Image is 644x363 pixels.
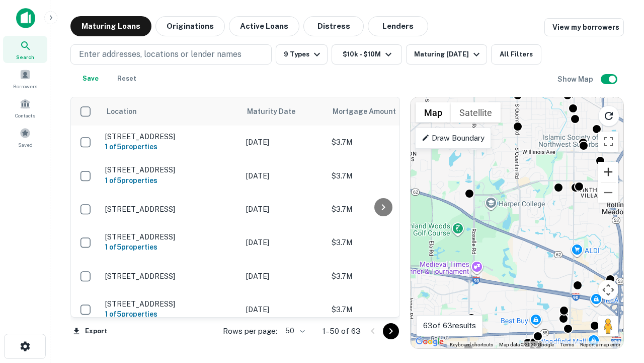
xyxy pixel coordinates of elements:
button: Reload search area [598,105,619,127]
th: Location [100,97,241,126]
a: Terms (opens in new tab) [560,342,574,347]
a: Open this area in Google Maps (opens a new window) [413,335,446,348]
p: [DATE] [246,304,321,315]
a: Saved [3,124,47,151]
h6: 1 of 5 properties [105,241,236,253]
p: [STREET_ADDRESS] [105,232,236,241]
p: $3.7M [332,237,432,248]
p: [STREET_ADDRESS] [105,165,236,174]
p: Enter addresses, locations or lender names [79,48,242,60]
a: Contacts [3,94,47,122]
button: Export [70,324,110,339]
th: Mortgage Amount [327,97,437,126]
button: Go to next page [383,323,399,339]
p: [DATE] [246,237,321,248]
p: [STREET_ADDRESS] [105,272,236,281]
p: Draw Boundary [422,132,485,144]
button: Keyboard shortcuts [450,341,493,348]
img: Google [413,335,446,348]
p: $3.7M [332,204,432,215]
span: Maturity Date [247,105,308,117]
div: 0 0 [411,97,623,348]
span: Search [16,53,34,61]
button: Reset [111,69,143,89]
a: Report a map error [580,342,620,347]
p: $3.7M [332,271,432,282]
span: Saved [18,141,33,149]
h6: 1 of 5 properties [105,175,236,186]
p: [STREET_ADDRESS] [105,205,236,214]
button: Zoom in [598,162,618,182]
h6: 1 of 5 properties [105,309,236,320]
a: View my borrowers [544,18,624,36]
a: Borrowers [3,65,47,92]
button: Originations [155,16,225,36]
p: [DATE] [246,137,321,148]
button: 9 Types [276,44,328,65]
div: 50 [281,324,306,338]
p: [DATE] [246,271,321,282]
span: Mortgage Amount [333,105,409,117]
span: Map data ©2025 Google [499,342,554,347]
p: $3.7M [332,170,432,181]
div: Maturing [DATE] [414,48,482,60]
img: capitalize-icon.png [16,8,35,28]
button: Maturing [DATE] [406,44,487,65]
h6: Show Map [557,74,595,85]
span: Contacts [15,111,35,119]
p: Rows per page: [223,325,277,337]
button: Show street map [416,102,451,123]
button: Toggle fullscreen view [598,132,618,152]
button: $10k - $10M [332,44,402,65]
button: Enter addresses, locations or lender names [70,44,272,65]
button: All Filters [491,44,541,65]
button: Zoom out [598,183,618,203]
p: [STREET_ADDRESS] [105,132,236,141]
button: Save your search to get updates of matches that match your search criteria. [74,69,107,89]
span: Borrowers [13,82,37,90]
iframe: Chat Widget [594,250,644,298]
p: 1–50 of 63 [323,325,361,337]
p: $3.7M [332,137,432,148]
p: [DATE] [246,204,321,215]
button: Active Loans [229,16,299,36]
button: Show satellite imagery [451,102,501,123]
h6: 1 of 5 properties [105,141,236,152]
p: [DATE] [246,170,321,181]
button: Distress [303,16,364,36]
span: Location [106,105,137,117]
p: 63 of 63 results [423,320,476,332]
p: [STREET_ADDRESS] [105,299,236,309]
a: Search [3,36,47,63]
p: $3.7M [332,304,432,315]
button: Maturing Loans [70,16,151,36]
button: Drag Pegman onto the map to open Street View [598,316,618,336]
th: Maturity Date [241,97,327,126]
button: Lenders [368,16,428,36]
